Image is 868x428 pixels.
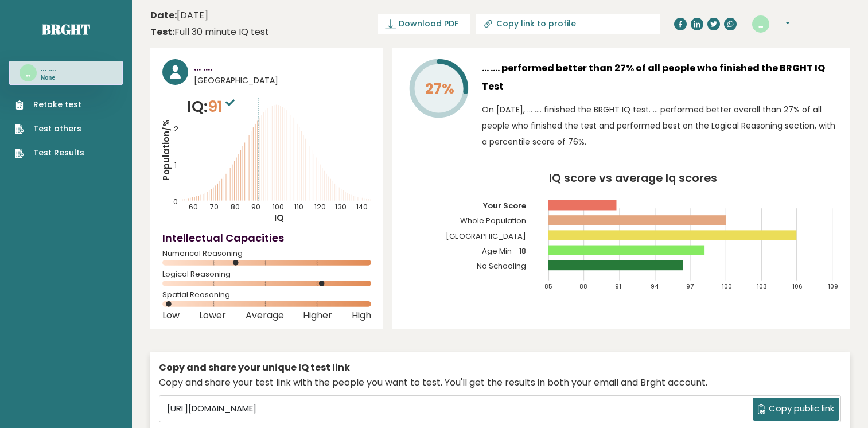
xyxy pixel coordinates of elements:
[314,202,326,212] tspan: 120
[162,293,371,297] span: Spatial Reasoning
[352,313,371,318] span: High
[477,260,526,271] tspan: No Schooling
[26,66,31,79] text: ..
[194,59,371,75] h3: ... ....
[482,200,526,211] tspan: Your Score
[769,402,834,415] span: Copy public link
[150,25,174,38] b: Test:
[651,282,659,291] tspan: 94
[273,202,284,212] tspan: 100
[162,230,371,246] h4: Intellectual Capacities
[173,197,178,207] tspan: 0
[251,202,260,212] tspan: 90
[399,18,458,30] span: Download PDF
[757,282,767,291] tspan: 103
[150,9,177,22] b: Date:
[150,25,269,39] div: Full 30 minute IQ test
[162,251,371,256] span: Numerical Reasoning
[580,282,588,291] tspan: 88
[162,313,180,318] span: Low
[378,14,470,34] a: Download PDF
[294,202,303,212] tspan: 110
[159,376,841,390] div: Copy and share your test link with the people you want to test. You'll get the results in both yo...
[210,202,219,212] tspan: 70
[544,282,552,291] tspan: 85
[356,202,368,212] tspan: 140
[15,123,84,135] a: Test others
[246,313,284,318] span: Average
[199,313,226,318] span: Lower
[174,160,177,170] tspan: 1
[150,9,208,22] time: [DATE]
[187,95,238,118] p: IQ:
[460,215,526,226] tspan: Whole Population
[446,230,526,241] tspan: [GEOGRAPHIC_DATA]
[773,18,789,30] button: ...
[15,99,84,111] a: Retake test
[194,75,371,87] span: [GEOGRAPHIC_DATA]
[425,79,454,99] tspan: 27%
[792,282,803,291] tspan: 106
[753,398,839,421] button: Copy public link
[303,313,332,318] span: Higher
[274,212,284,224] tspan: IQ
[189,202,198,212] tspan: 60
[15,147,84,159] a: Test Results
[159,361,841,375] div: Copy and share your unique IQ test link
[758,17,764,30] text: ..
[828,282,838,291] tspan: 109
[208,96,238,117] span: 91
[335,202,347,212] tspan: 130
[42,20,90,38] a: Brght
[482,246,526,256] tspan: Age Min - 18
[482,102,838,150] p: On [DATE], ... .... finished the BRGHT IQ test. ... performed better overall than 27% of all peop...
[686,282,694,291] tspan: 97
[174,124,178,134] tspan: 2
[41,74,56,82] p: None
[722,282,732,291] tspan: 100
[231,202,240,212] tspan: 80
[160,119,172,181] tspan: Population/%
[41,64,56,73] h3: ... ....
[615,282,621,291] tspan: 91
[549,170,717,186] tspan: IQ score vs average Iq scores
[482,59,838,96] h3: ... .... performed better than 27% of all people who finished the BRGHT IQ Test
[162,272,371,277] span: Logical Reasoning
